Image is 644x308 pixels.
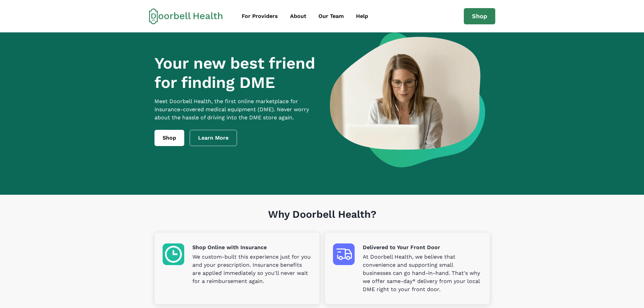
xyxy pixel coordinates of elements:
[154,130,184,146] a: Shop
[363,243,482,252] p: Delivered to Your Front Door
[285,9,312,23] a: About
[154,208,490,233] h1: Why Doorbell Health?
[163,243,184,265] img: Shop Online with Insurance icon
[242,12,278,20] div: For Providers
[318,12,344,20] div: Our Team
[330,32,485,167] img: a woman looking at a computer
[333,243,355,265] img: Delivered to Your Front Door icon
[313,9,349,23] a: Our Team
[154,54,319,92] h1: Your new best friend for finding DME
[351,9,374,23] a: Help
[192,243,311,252] p: Shop Online with Insurance
[363,253,482,293] p: At Doorbell Health, we believe that convenience and supporting small businesses can go hand-in-ha...
[464,8,495,24] a: Shop
[190,130,237,146] a: Learn More
[154,97,319,122] p: Meet Doorbell Health, the first online marketplace for insurance-covered medical equipment (DME)....
[356,12,368,20] div: Help
[290,12,306,20] div: About
[192,253,311,285] p: We custom-built this experience just for you and your prescription. Insurance benefits are applie...
[236,9,283,23] a: For Providers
